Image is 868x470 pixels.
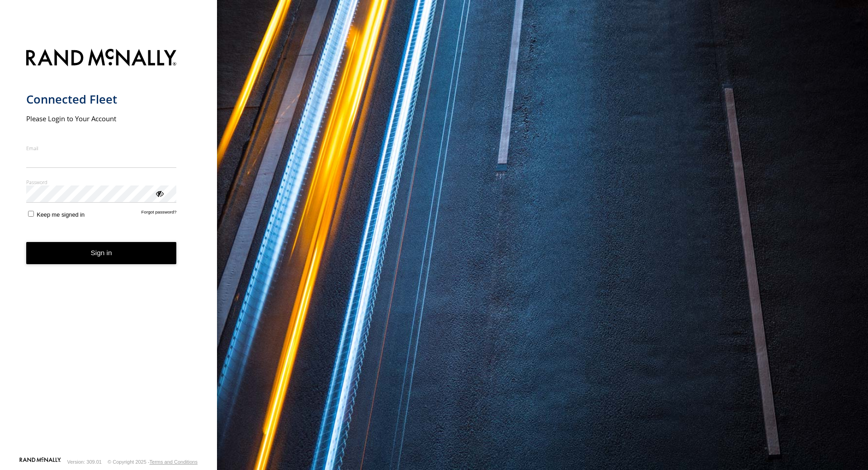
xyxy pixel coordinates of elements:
[26,114,177,123] h2: Please Login to Your Account
[26,43,191,456] form: main
[142,209,177,218] a: Forgot password?
[108,459,198,465] div: © Copyright 2025 -
[28,211,34,217] input: Keep me signed in
[150,459,198,465] a: Terms and Conditions
[155,189,164,198] div: ViewPassword
[26,145,177,152] label: Email
[26,92,177,107] h1: Connected Fleet
[26,47,177,70] img: Rand McNally
[19,457,61,466] a: Visit our Website
[26,179,177,185] label: Password
[26,242,177,264] button: Sign in
[67,459,102,465] div: Version: 309.01
[37,211,85,218] span: Keep me signed in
